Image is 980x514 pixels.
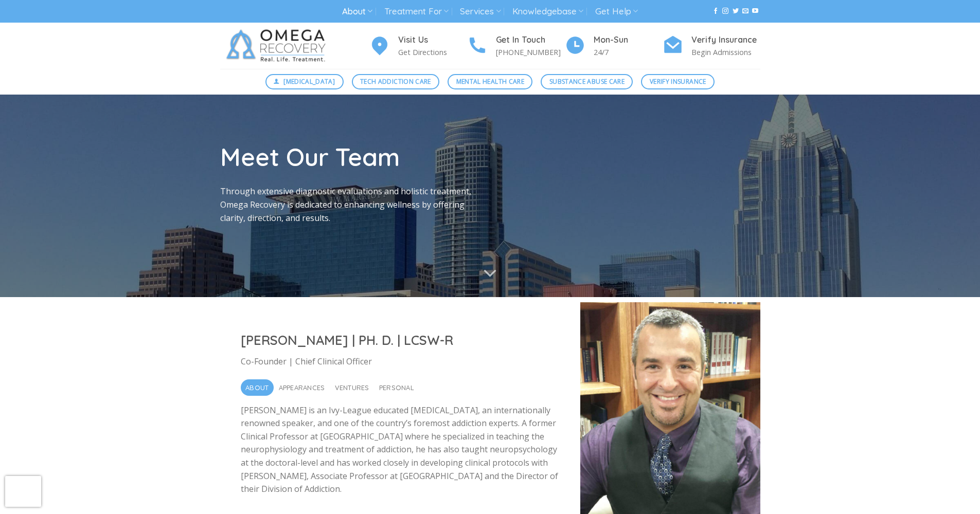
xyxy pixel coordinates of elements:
[220,141,483,173] h1: Meet Our Team
[663,33,760,59] a: Verify Insurance Begin Admissions
[379,379,414,396] span: Personal
[650,77,706,86] span: Verify Insurance
[691,33,760,47] h4: Verify Insurance
[594,33,663,47] h4: Mon-Sun
[335,379,369,396] span: Ventures
[471,260,510,287] button: Scroll for more
[241,404,560,496] p: [PERSON_NAME] is an Ivy-League educated [MEDICAL_DATA], an internationally renowned speaker, and ...
[342,2,372,21] a: About
[241,355,560,369] p: Co-Founder | Chief Clinical Officer
[595,2,638,21] a: Get Help
[220,185,483,225] p: Through extensive diagnostic evaluations and holistic treatment, Omega Recovery is dedicated to e...
[245,379,269,396] span: About
[369,33,467,59] a: Visit Us Get Directions
[541,74,633,89] a: Substance Abuse Care
[448,74,532,89] a: Mental Health Care
[352,74,440,89] a: Tech Addiction Care
[752,8,758,15] a: Follow on YouTube
[241,332,560,348] h2: [PERSON_NAME] | PH. D. | LCSW-R
[460,2,501,21] a: Services
[467,33,565,59] a: Get In Touch [PHONE_NUMBER]
[496,46,565,58] p: [PHONE_NUMBER]
[733,8,739,15] a: Follow on Twitter
[496,33,565,47] h4: Get In Touch
[549,77,625,86] span: Substance Abuse Care
[279,379,325,396] span: Appearances
[283,77,335,86] span: [MEDICAL_DATA]
[384,2,449,21] a: Treatment For
[722,8,728,15] a: Follow on Instagram
[360,77,431,86] span: Tech Addiction Care
[398,33,467,47] h4: Visit Us
[512,2,583,21] a: Knowledgebase
[398,46,467,58] p: Get Directions
[712,8,719,15] a: Follow on Facebook
[742,8,749,15] a: Send us an email
[641,74,715,89] a: Verify Insurance
[456,77,524,86] span: Mental Health Care
[265,74,344,89] a: [MEDICAL_DATA]
[594,46,663,58] p: 24/7
[220,23,336,69] img: Omega Recovery
[691,46,760,58] p: Begin Admissions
